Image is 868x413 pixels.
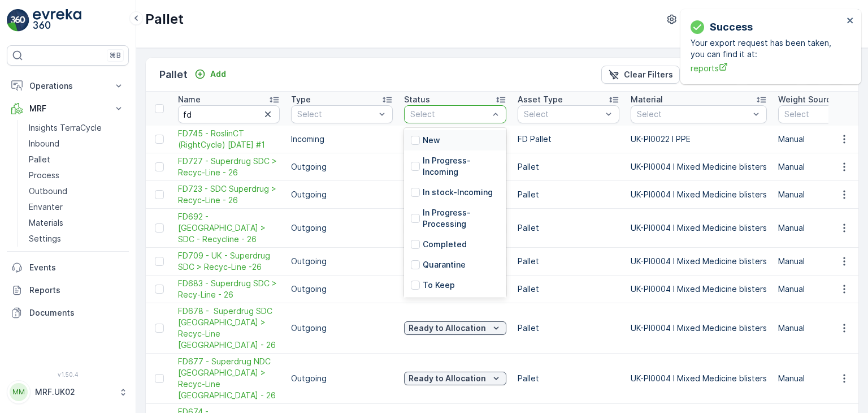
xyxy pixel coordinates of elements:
[155,135,164,144] div: Toggle Row Selected
[7,371,129,378] span: v 1.50.4
[24,136,129,152] a: Inbound
[710,19,753,35] p: Success
[631,373,767,384] p: UK-PI0004 I Mixed Medicine blisters
[423,279,455,291] p: To Keep
[178,128,280,150] span: FD745 - RoslinCT (RightCycle) [DATE] #1
[518,256,619,267] p: Pallet
[29,307,124,319] p: Documents
[178,211,280,245] a: FD692 - UK > SDC - Recycline - 26
[178,105,280,123] input: Search
[631,134,767,145] p: UK-PI0022 I PPE
[33,9,81,32] img: logo_light-DOdMpM7g.png
[631,283,767,295] p: UK-PI0004 I Mixed Medicine blisters
[178,356,280,401] span: FD677 - Superdrug NDC [GEOGRAPHIC_DATA] > Recyc-Line [GEOGRAPHIC_DATA] - 26
[210,68,226,80] p: Add
[178,250,280,273] a: FD709 - UK - Superdrug SDC > Recyc-Line -26
[404,94,430,105] p: Status
[291,222,393,234] p: Outgoing
[190,67,231,81] button: Add
[291,94,311,105] p: Type
[691,62,843,74] a: reports
[631,161,767,173] p: UK-PI0004 I Mixed Medicine blisters
[518,322,619,334] p: Pallet
[178,156,280,178] a: FD727 - Superdrug SDC > Recyc-Line - 26
[518,94,563,105] p: Asset Type
[29,138,59,149] p: Inbound
[7,97,129,120] button: MRF
[155,285,164,294] div: Toggle Row Selected
[24,120,129,136] a: Insights TerraCycle
[423,187,493,198] p: In stock-Incoming
[423,259,466,270] p: Quarantine
[24,199,129,215] a: Envanter
[691,37,843,60] p: Your export request has been taken, you can find it at:
[178,183,280,206] a: FD723 - SDC Superdrug > Recyc-Line - 26
[518,189,619,200] p: Pallet
[29,122,102,134] p: Insights TerraCycle
[423,239,467,250] p: Completed
[178,128,280,150] a: FD745 - RoslinCT (RightCycle) 16.06.2025 #1
[7,256,129,279] a: Events
[291,373,393,384] p: Outgoing
[35,386,113,398] p: MRF.UK02
[155,190,164,199] div: Toggle Row Selected
[784,109,862,120] p: Select
[110,51,121,60] p: ⌘B
[29,154,50,165] p: Pallet
[29,80,106,92] p: Operations
[29,186,67,197] p: Outbound
[178,211,280,245] span: FD692 - [GEOGRAPHIC_DATA] > SDC - Recycline - 26
[518,373,619,384] p: Pallet
[518,134,619,145] p: FD Pallet
[423,135,440,146] p: New
[24,231,129,247] a: Settings
[7,380,129,404] button: MMMRF.UK02
[631,222,767,234] p: UK-PI0004 I Mixed Medicine blisters
[410,109,489,120] p: Select
[29,233,61,244] p: Settings
[7,302,129,324] a: Documents
[291,189,393,200] p: Outgoing
[24,183,129,199] a: Outbound
[404,372,506,385] button: Ready to Allocation
[29,217,63,229] p: Materials
[10,383,28,401] div: MM
[409,373,486,384] p: Ready to Allocation
[297,109,375,120] p: Select
[24,215,129,231] a: Materials
[423,207,500,230] p: In Progress-Processing
[631,94,663,105] p: Material
[29,285,124,296] p: Reports
[178,306,280,351] span: FD678 - Superdrug SDC [GEOGRAPHIC_DATA] > Recyc-Line [GEOGRAPHIC_DATA] - 26
[145,10,184,28] p: Pallet
[29,103,106,114] p: MRF
[624,69,673,80] p: Clear Filters
[409,322,486,334] p: Ready to Allocation
[518,161,619,173] p: Pallet
[7,75,129,97] button: Operations
[155,374,164,383] div: Toggle Row Selected
[518,222,619,234] p: Pallet
[155,257,164,266] div: Toggle Row Selected
[24,167,129,183] a: Process
[178,356,280,401] a: FD677 - Superdrug NDC UK > Recyc-Line UK - 26
[7,9,29,32] img: logo
[291,161,393,173] p: Outgoing
[29,170,59,181] p: Process
[291,283,393,295] p: Outgoing
[518,283,619,295] p: Pallet
[291,256,393,267] p: Outgoing
[423,155,500,178] p: In Progress-Incoming
[637,109,749,120] p: Select
[601,66,680,84] button: Clear Filters
[29,262,124,273] p: Events
[155,324,164,333] div: Toggle Row Selected
[631,189,767,200] p: UK-PI0004 I Mixed Medicine blisters
[631,256,767,267] p: UK-PI0004 I Mixed Medicine blisters
[178,278,280,300] span: FD683 - Superdrug SDC > Recy-Line - 26
[178,94,201,105] p: Name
